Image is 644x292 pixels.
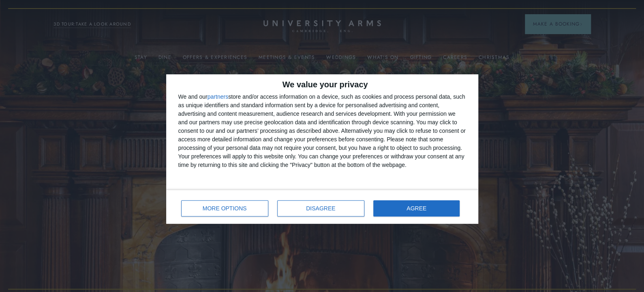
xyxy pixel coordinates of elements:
[407,205,426,211] span: AGREE
[277,200,364,216] button: DISAGREE
[306,205,335,211] span: DISAGREE
[203,205,247,211] span: MORE OPTIONS
[373,200,460,216] button: AGREE
[181,200,268,216] button: MORE OPTIONS
[178,80,466,89] h2: We value your privacy
[208,94,228,99] button: partners
[166,74,478,224] div: qc-cmp2-ui
[178,93,466,169] div: We and our store and/or access information on a device, such as cookies and process personal data...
